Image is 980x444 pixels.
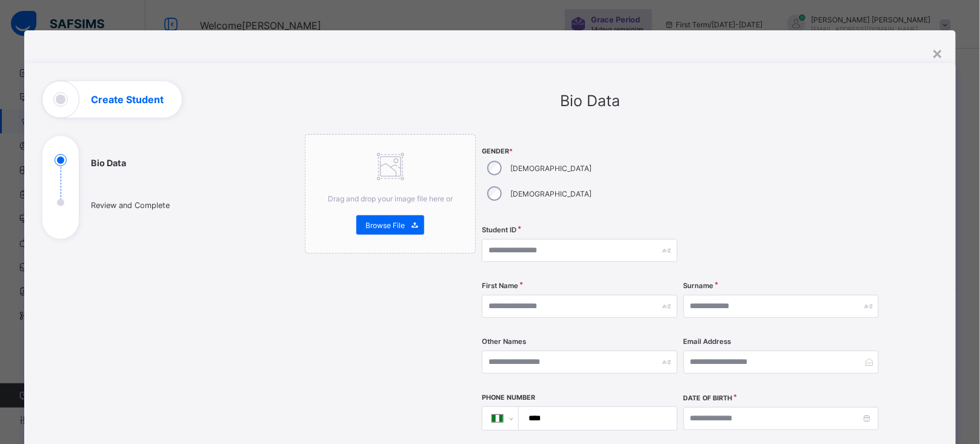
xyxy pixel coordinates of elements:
label: Email Address [684,337,732,346]
span: Gender [482,147,677,155]
div: Drag and drop your image file here orBrowse File [305,134,476,254]
h1: Create Student [91,95,164,104]
label: Phone Number [482,394,535,402]
label: Other Names [482,337,526,346]
span: Browse File [365,221,405,230]
span: Drag and drop your image file here or [328,194,453,203]
span: Bio Data [560,92,620,110]
label: Student ID [482,226,516,234]
label: [DEMOGRAPHIC_DATA] [510,189,592,198]
div: × [932,42,944,63]
label: Date of Birth [684,394,733,402]
label: First Name [482,281,518,290]
label: [DEMOGRAPHIC_DATA] [510,164,592,173]
label: Surname [684,281,714,290]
